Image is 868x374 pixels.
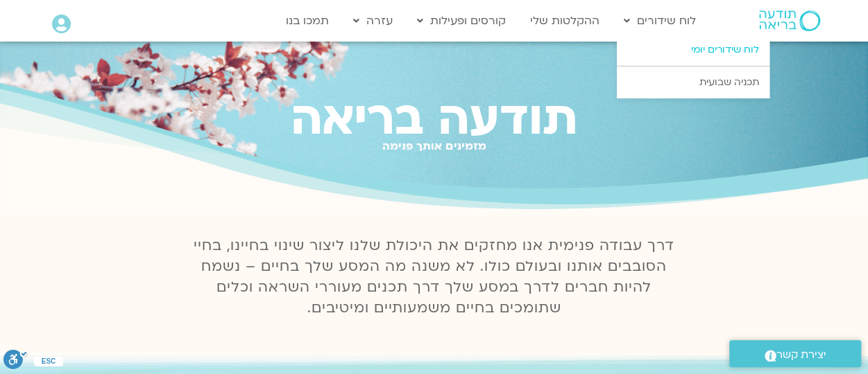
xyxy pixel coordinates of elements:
a: קורסים ופעילות [410,8,513,34]
a: תכניה שבועית [617,66,769,98]
a: תמכו בנו [279,8,336,34]
a: יצירת קשר [729,340,861,367]
a: לוח שידורים [617,8,703,34]
a: ההקלטות שלי [523,8,606,34]
span: יצירת קשר [776,346,826,364]
a: לוח שידורים יומי [617,34,769,66]
a: עזרה [346,8,400,34]
p: דרך עבודה פנימית אנו מחזקים את היכולת שלנו ליצור שינוי בחיינו, בחיי הסובבים אותנו ובעולם כולו. לא... [186,235,683,319]
img: תודעה בריאה [759,10,820,31]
